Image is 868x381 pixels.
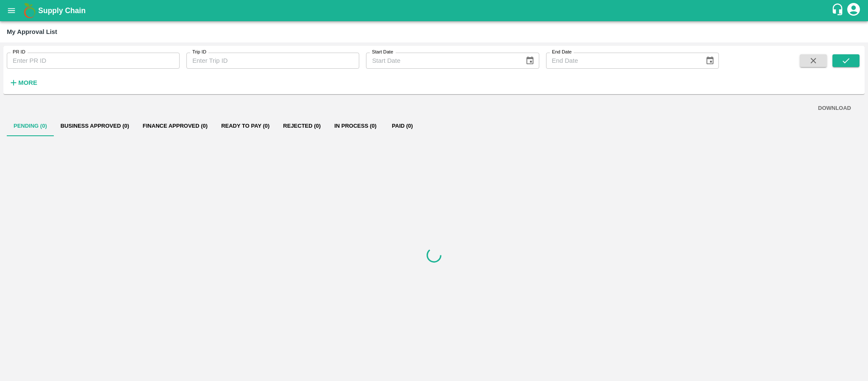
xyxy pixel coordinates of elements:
label: PR ID [13,49,25,56]
button: Rejected (0) [276,116,327,136]
button: Choose date [522,53,538,69]
input: Enter Trip ID [186,53,359,69]
button: Business Approved (0) [54,116,136,136]
button: Finance Approved (0) [136,116,214,136]
b: Supply Chain [38,6,86,15]
button: Ready To Pay (0) [214,116,276,136]
img: logo [21,2,38,19]
a: Supply Chain [38,5,831,17]
button: Paid (0) [383,116,422,136]
label: Start Date [372,49,393,56]
label: End Date [552,49,571,56]
button: open drawer [2,1,21,20]
button: Pending (0) [7,116,54,136]
input: Start Date [366,53,519,69]
button: In Process (0) [327,116,383,136]
button: DOWNLOAD [815,101,854,116]
input: End Date [546,53,699,69]
button: More [7,76,39,90]
input: Enter PR ID [7,53,180,69]
div: account of current user [846,2,861,20]
div: customer-support [831,3,846,18]
label: Trip ID [192,49,206,56]
button: Choose date [702,53,718,69]
div: My Approval List [7,26,57,37]
strong: More [18,79,37,86]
